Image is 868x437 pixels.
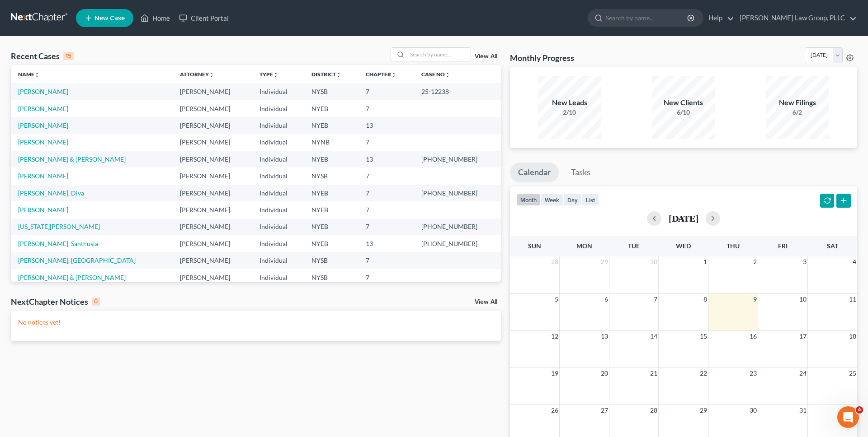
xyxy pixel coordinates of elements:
[252,269,304,286] td: Individual
[18,155,126,163] a: [PERSON_NAME] & [PERSON_NAME]
[604,294,609,305] span: 6
[652,108,715,117] div: 6/10
[538,98,601,108] div: New Leads
[516,194,541,206] button: month
[582,194,599,206] button: list
[628,242,640,250] span: Tue
[359,167,414,184] td: 7
[304,117,359,134] td: NYEB
[798,405,807,416] span: 31
[173,269,252,286] td: [PERSON_NAME]
[252,167,304,184] td: Individual
[699,405,708,416] span: 29
[359,151,414,167] td: 13
[550,256,559,267] span: 28
[359,185,414,201] td: 7
[703,294,708,305] span: 8
[336,72,341,78] i: unfold_more
[848,368,857,379] span: 25
[550,331,559,342] span: 12
[18,318,494,327] p: No notices yet!
[304,83,359,100] td: NYSB
[414,235,500,252] td: [PHONE_NUMBER]
[18,88,68,95] a: [PERSON_NAME]
[445,72,450,78] i: unfold_more
[359,269,414,286] td: 7
[304,235,359,252] td: NYEB
[576,242,592,250] span: Mon
[414,83,500,100] td: 25-12238
[600,368,609,379] span: 20
[856,406,863,414] span: 4
[407,48,471,61] input: Search by name...
[749,405,758,416] span: 30
[735,10,857,26] a: [PERSON_NAME] Law Group, PLLC
[18,71,40,78] a: Nameunfold_more
[848,331,857,342] span: 18
[18,121,68,129] a: [PERSON_NAME]
[528,242,541,250] span: Sun
[649,331,658,342] span: 14
[252,185,304,201] td: Individual
[749,368,758,379] span: 23
[649,256,658,267] span: 30
[259,71,278,78] a: Typeunfold_more
[180,71,214,78] a: Attorneyunfold_more
[173,218,252,235] td: [PERSON_NAME]
[704,10,734,26] a: Help
[18,172,68,180] a: [PERSON_NAME]
[699,368,708,379] span: 22
[136,10,175,26] a: Home
[652,98,715,108] div: New Clients
[475,53,497,60] a: View All
[649,368,658,379] span: 21
[649,405,658,416] span: 28
[852,405,857,416] span: 1
[848,294,857,305] span: 11
[653,294,658,305] span: 7
[11,51,74,61] div: Recent Cases
[173,252,252,269] td: [PERSON_NAME]
[359,201,414,218] td: 7
[304,269,359,286] td: NYSB
[359,83,414,100] td: 7
[209,72,214,78] i: unfold_more
[273,72,278,78] i: unfold_more
[173,235,252,252] td: [PERSON_NAME]
[18,189,84,197] a: [PERSON_NAME], Diva
[510,52,574,63] h3: Monthly Progress
[92,298,100,306] div: 0
[676,242,691,250] span: Wed
[304,134,359,151] td: NYNB
[18,240,98,247] a: [PERSON_NAME], Santhusia
[802,256,807,267] span: 3
[18,138,68,146] a: [PERSON_NAME]
[391,72,396,78] i: unfold_more
[475,299,497,305] a: View All
[252,218,304,235] td: Individual
[749,331,758,342] span: 16
[304,201,359,218] td: NYEB
[359,252,414,269] td: 7
[359,117,414,134] td: 13
[173,117,252,134] td: [PERSON_NAME]
[703,256,708,267] span: 1
[304,100,359,117] td: NYEB
[252,235,304,252] td: Individual
[18,105,68,112] a: [PERSON_NAME]
[766,98,829,108] div: New Filings
[173,151,252,167] td: [PERSON_NAME]
[778,242,788,250] span: Fri
[34,72,40,78] i: unfold_more
[252,83,304,100] td: Individual
[63,52,74,60] div: 15
[359,218,414,235] td: 7
[252,134,304,151] td: Individual
[311,71,341,78] a: Districtunfold_more
[414,185,500,201] td: [PHONE_NUMBER]
[852,256,857,267] span: 4
[550,405,559,416] span: 26
[173,185,252,201] td: [PERSON_NAME]
[600,331,609,342] span: 13
[18,274,126,281] a: [PERSON_NAME] & [PERSON_NAME]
